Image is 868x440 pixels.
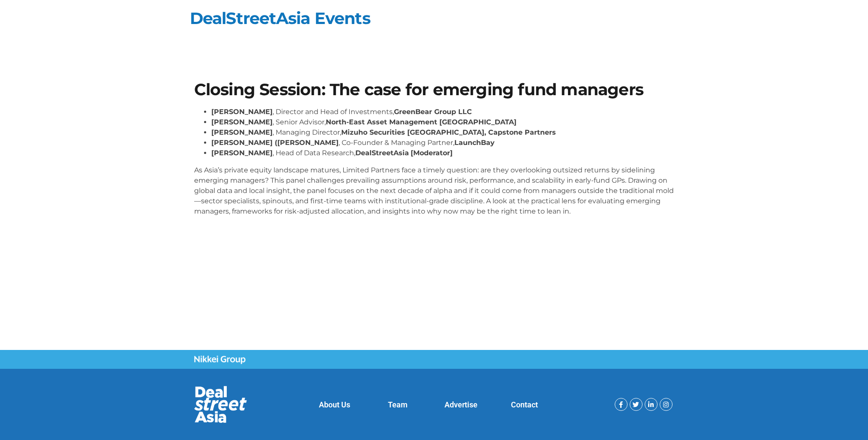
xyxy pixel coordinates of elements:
a: Contact [511,400,538,409]
li: , Co-Founder & Managing Partner, [211,138,674,148]
h1: Closing Session: The case for emerging fund managers [194,81,674,98]
a: About Us [319,400,350,409]
strong: LaunchBay [454,139,495,147]
strong: GreenBear Group LLC [394,108,472,116]
li: , Head of Data Research, [211,148,674,158]
strong: [PERSON_NAME] ([PERSON_NAME] [211,139,339,147]
strong: [PERSON_NAME] [211,128,273,136]
strong: Mizuho Securities [GEOGRAPHIC_DATA], Capstone Partners [341,128,556,136]
strong: [PERSON_NAME] [211,108,273,116]
p: As Asia’s private equity landscape matures, Limited Partners face a timely question: are they ove... [194,165,674,217]
img: Nikkei Group [194,356,246,364]
a: DealStreetAsia Events [190,8,370,28]
li: , Managing Director, [211,127,674,138]
a: Team [388,400,408,409]
strong: [PERSON_NAME] [211,149,273,157]
strong: DealStreetAsia [355,149,409,157]
strong: [PERSON_NAME] [211,118,273,126]
a: Advertise [445,400,478,409]
li: , Director and Head of Investments, [211,107,674,117]
strong: [Moderator] [411,149,453,157]
li: , Senior Advisor, [211,117,674,127]
strong: North-East Asset Management [GEOGRAPHIC_DATA] [326,118,517,126]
